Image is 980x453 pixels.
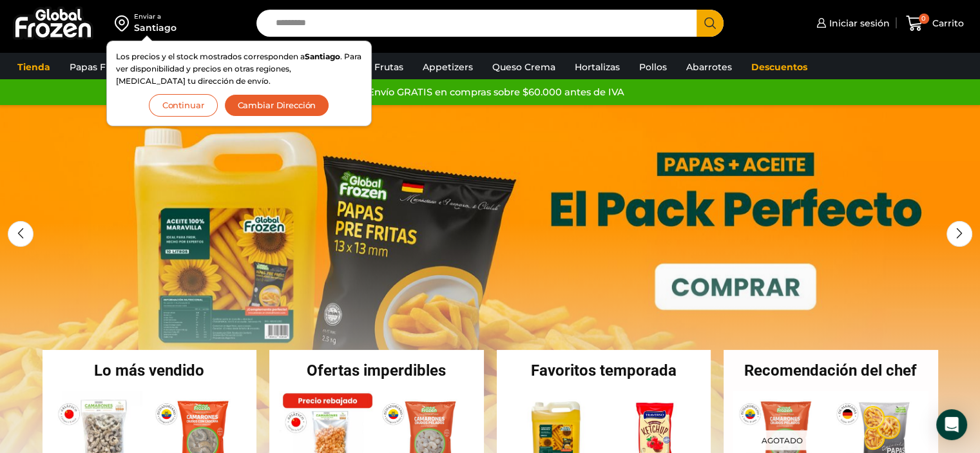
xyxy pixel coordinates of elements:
[134,21,177,34] div: Santiago
[416,55,479,79] a: Appetizers
[753,430,812,450] p: Agotado
[745,55,814,79] a: Descuentos
[929,17,964,30] span: Carrito
[116,50,362,88] p: Los precios y el stock mostrados corresponden a . Para ver disponibilidad y precios en otras regi...
[115,12,134,34] img: address-field-icon.svg
[919,14,929,24] span: 0
[680,55,738,79] a: Abarrotes
[149,94,218,117] button: Continuar
[43,363,257,378] h2: Lo más vendido
[568,55,626,79] a: Hortalizas
[134,12,177,21] div: Enviar a
[63,55,132,79] a: Papas Fritas
[813,10,890,36] a: Iniciar sesión
[903,8,967,39] a: 0 Carrito
[633,55,673,79] a: Pollos
[305,52,340,61] strong: Santiago
[497,363,711,378] h2: Favoritos temporada
[724,363,938,378] h2: Recomendación del chef
[11,55,57,79] a: Tienda
[946,221,972,247] div: Next slide
[486,55,562,79] a: Queso Crema
[936,409,967,440] div: Open Intercom Messenger
[224,94,330,117] button: Cambiar Dirección
[697,10,724,37] button: Search button
[269,363,484,378] h2: Ofertas imperdibles
[826,17,890,30] span: Iniciar sesión
[8,221,34,247] div: Previous slide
